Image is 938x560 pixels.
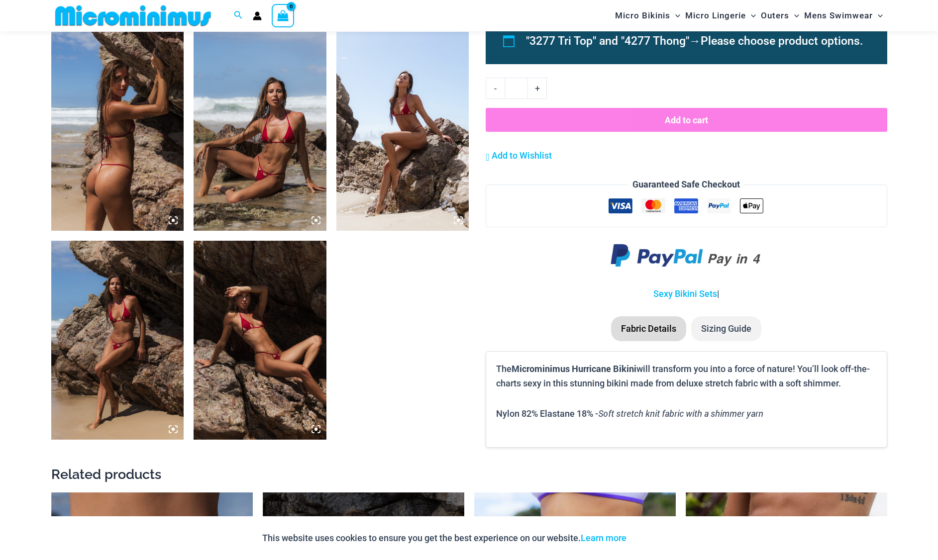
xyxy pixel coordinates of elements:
[486,148,552,163] a: Add to Wishlist
[194,32,326,231] img: Hurricane Red 3277 Tri Top 4277 Thong Bottom
[526,30,864,53] li: →
[51,32,184,231] img: Hurricane Red 3277 Tri Top 4277 Thong Bottom
[611,316,686,341] li: Fabric Details
[51,466,887,483] h2: Related products
[486,78,505,98] a: -
[691,316,761,341] li: Sizing Guide
[496,362,876,391] p: The will transform you into a force of nature! You’ll look off-the-charts sexy in this stunning b...
[253,11,262,20] a: Account icon link
[526,34,689,48] span: "3277 Tri Top" and "4277 Thong"
[262,531,626,546] p: This website uses cookies to ensure you get the best experience on our website.
[613,3,683,28] a: Micro BikinisMenu ToggleMenu Toggle
[746,3,756,28] span: Menu Toggle
[272,4,295,27] a: View Shopping Cart, empty
[528,78,547,98] a: +
[683,3,758,28] a: Micro LingerieMenu ToggleMenu Toggle
[486,286,887,301] p: |
[802,3,885,28] a: Mens SwimwearMenu ToggleMenu Toggle
[634,526,676,550] button: Accept
[581,533,626,543] a: Learn more
[598,407,763,419] i: Soft stretch knit fabric with a shimmer yarn
[873,3,883,28] span: Menu Toggle
[336,32,469,231] img: Hurricane Red 3277 Tri Top 4277 Thong Bottom
[611,1,887,30] nav: Site Navigation
[804,3,873,28] span: Mens Swimwear
[789,3,799,28] span: Menu Toggle
[653,288,717,299] a: Sexy Bikini Sets
[615,3,670,28] span: Micro Bikinis
[194,241,326,440] img: Hurricane Red 3277 Tri Top 4277 Thong Bottom
[234,9,243,22] a: Search icon link
[492,150,552,161] span: Add to Wishlist
[685,3,746,28] span: Micro Lingerie
[701,34,863,48] span: Please choose product options.
[505,78,528,98] input: Product quantity
[51,4,215,27] img: MM SHOP LOGO FLAT
[496,406,876,421] p: Nylon 82% Elastane 18% -
[51,241,184,440] img: Hurricane Red 3277 Tri Top 4277 Thong Bottom
[761,3,789,28] span: Outers
[758,3,802,28] a: OutersMenu ToggleMenu Toggle
[670,3,680,28] span: Menu Toggle
[486,108,887,132] button: Add to cart
[512,363,636,374] b: Microminimus Hurricane Bikini
[628,177,744,192] legend: Guaranteed Safe Checkout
